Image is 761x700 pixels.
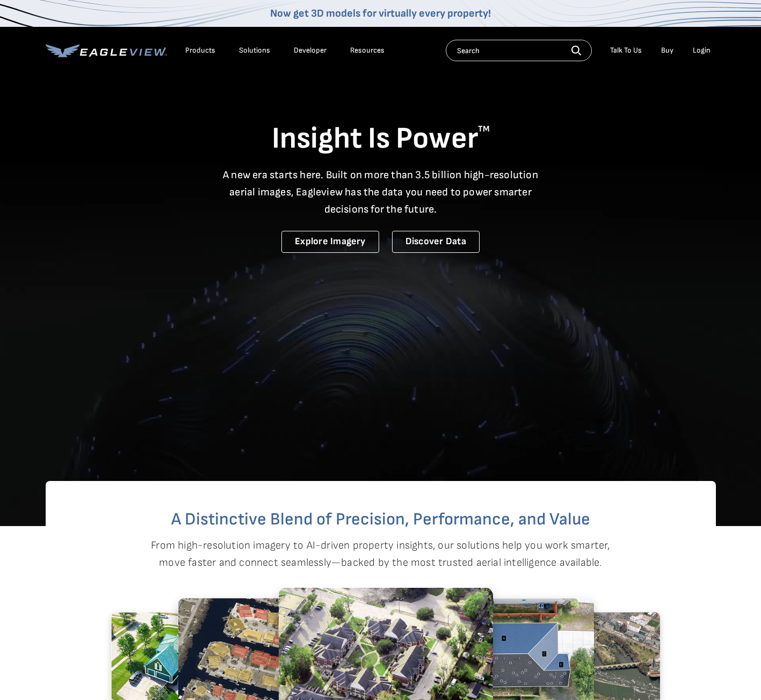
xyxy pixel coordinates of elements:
[478,124,490,134] sup: TM
[46,120,716,158] h1: Insight Is Power
[89,511,673,528] h2: A Distinctive Blend of Precision, Performance, and Value
[151,537,611,571] p: From high-resolution imagery to AI-driven property insights, our solutions help you work smarter,...
[185,46,215,55] div: Products
[350,46,385,55] div: Resources
[216,166,545,218] p: A new era starts here. Built on more than 3.5 billion high-resolution aerial images, Eagleview ha...
[270,7,491,20] a: Now get 3D models for virtually every property!
[446,40,592,61] input: Search
[239,46,270,55] div: Solutions
[392,231,480,253] a: Discover Data
[693,46,711,55] div: Login
[661,46,673,55] a: Buy
[610,46,642,55] div: Talk To Us
[294,46,327,55] a: Developer
[281,231,379,253] a: Explore Imagery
